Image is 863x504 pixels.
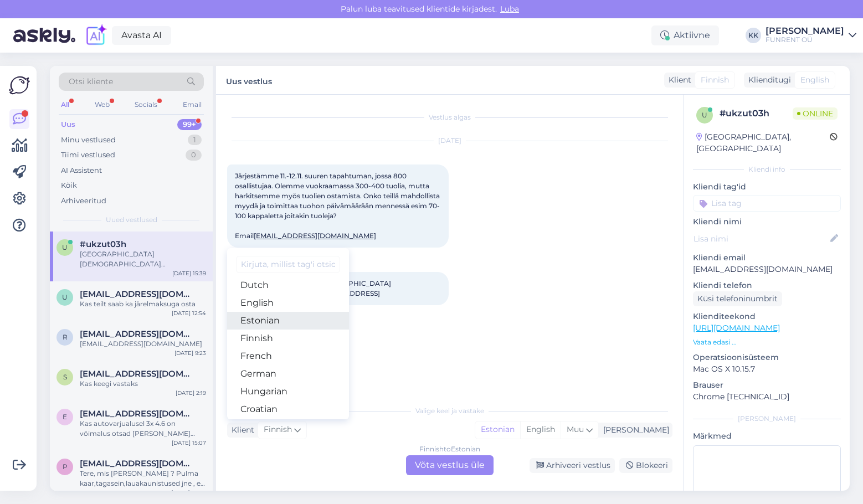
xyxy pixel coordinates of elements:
span: s [63,373,67,381]
div: Valige keel ja vastake [227,406,672,416]
div: Küsi telefoninumbrit [693,291,782,306]
a: [URL][DOMAIN_NAME] [693,323,780,333]
div: [EMAIL_ADDRESS][DOMAIN_NAME] [80,339,206,349]
div: [GEOGRAPHIC_DATA][DEMOGRAPHIC_DATA] [GEOGRAPHIC_DATA], [STREET_ADDRESS] [80,249,206,269]
div: Estonian [475,421,520,438]
div: Arhiveeri vestlus [530,458,615,473]
p: Märkmed [693,430,841,442]
label: Uus vestlus [226,73,272,88]
p: Chrome [TECHNICAL_ID] [693,391,841,403]
div: Aktiivne [651,25,719,45]
p: Kliendi telefon [693,280,841,291]
span: Uued vestlused [106,215,157,225]
div: [PERSON_NAME] [693,414,841,424]
a: Dutch [227,276,349,294]
div: Klient [227,424,254,436]
div: Minu vestlused [61,135,116,146]
div: Võta vestlus üle [406,455,494,475]
div: Tere, mis [PERSON_NAME] ? Pulma kaar,tagasein,lauakaunistused jne , ei leia [DEMOGRAPHIC_DATA] [80,469,206,488]
div: [DATE] 2:19 [176,389,206,397]
span: Finnish [701,74,729,86]
div: [PERSON_NAME] [766,27,844,35]
p: Klienditeekond [693,311,841,322]
div: 1 [188,135,202,146]
div: Socials [132,97,160,112]
div: [PERSON_NAME] [599,424,669,436]
img: explore-ai [84,24,107,47]
a: [PERSON_NAME]FUNRENT OÜ [766,27,856,44]
img: Askly Logo [9,75,30,96]
div: Blokeeri [619,458,672,473]
div: All [59,97,71,112]
a: German [227,365,349,383]
div: English [520,421,561,438]
div: [GEOGRAPHIC_DATA], [GEOGRAPHIC_DATA] [696,131,830,155]
span: Järjestämme 11.-12.11. suuren tapahtuman, jossa 800 osallistujaa. Olemme vuokraamassa 300-400 tuo... [235,172,441,240]
span: Luba [497,4,522,14]
span: E [63,413,67,421]
span: Finnish [264,424,292,436]
span: raidveeepp@gmail.com [80,329,195,339]
a: [EMAIL_ADDRESS][DOMAIN_NAME] [254,232,376,240]
span: soomea@hot.ee [80,369,195,379]
div: Klient [664,74,691,86]
input: Lisa tag [693,195,841,212]
a: Finnish [227,330,349,347]
span: Online [793,107,838,120]
div: Kas autovarjualusel 3x 4.6 on võimalus otsad [PERSON_NAME] panna. [80,419,206,439]
div: KK [746,28,761,43]
span: ularomel@gmail.com [80,289,195,299]
input: Lisa nimi [694,233,828,245]
p: Operatsioonisüsteem [693,352,841,363]
a: Hungarian [227,383,349,400]
div: Web [93,97,112,112]
a: French [227,347,349,365]
span: u [62,243,68,251]
span: #ukzut03h [80,239,126,249]
div: FUNRENT OÜ [766,35,844,44]
a: Croatian [227,400,349,418]
span: r [63,333,68,341]
p: [EMAIL_ADDRESS][DOMAIN_NAME] [693,264,841,275]
p: Kliendi nimi [693,216,841,228]
div: [DATE] [227,136,672,146]
span: Muu [567,424,584,434]
p: Kliendi email [693,252,841,264]
div: Tiimi vestlused [61,150,115,161]
div: [DATE] 15:07 [172,439,206,447]
div: [DATE] 9:23 [174,349,206,357]
div: # ukzut03h [720,107,793,120]
div: Kas keegi vastaks [80,379,206,389]
div: [DATE] 12:54 [172,309,206,317]
span: Otsi kliente [69,76,113,88]
div: Klienditugi [744,74,791,86]
a: Estonian [227,312,349,330]
div: 0 [186,150,202,161]
p: Vaata edasi ... [693,337,841,347]
div: Email [181,97,204,112]
p: Kliendi tag'id [693,181,841,193]
div: Kliendi info [693,164,841,174]
div: Uus [61,119,75,130]
div: Arhiveeritud [61,196,106,207]
span: p [63,462,68,471]
p: Mac OS X 10.15.7 [693,363,841,375]
input: Kirjuta, millist tag'i otsid [236,256,340,273]
span: u [62,293,68,301]
div: 99+ [177,119,202,130]
div: AI Assistent [61,165,102,176]
span: Ergoselgis228@msn.com [80,409,195,419]
span: palopsonkaidi@gmail.com [80,459,195,469]
div: Vestlus algas [227,112,672,122]
div: Finnish to Estonian [419,444,480,454]
div: [DATE] 10:08 [171,488,206,497]
div: Kas teilt saab ka järelmaksuga osta [80,299,206,309]
div: [DATE] 15:39 [172,269,206,277]
a: English [227,294,349,312]
span: u [702,111,707,119]
a: Avasta AI [112,26,171,45]
span: English [800,74,829,86]
div: Kõik [61,180,77,191]
p: Brauser [693,379,841,391]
